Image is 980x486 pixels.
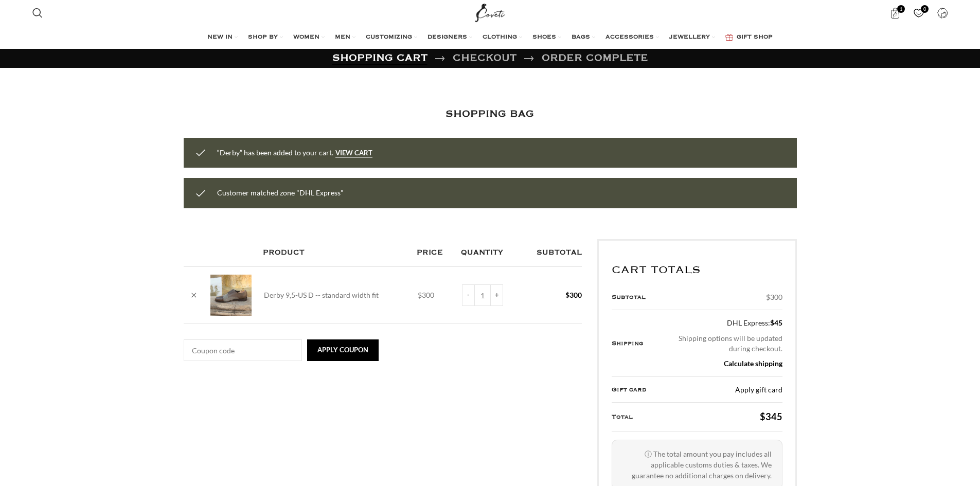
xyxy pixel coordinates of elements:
span: $ [766,293,770,301]
span: NEW IN [207,33,233,42]
span: SHOES [532,33,556,42]
div: “Derby” has been added to your cart. [184,138,797,168]
span: Order complete [542,49,648,67]
a: Remove Derby 9,5-US D -- standard width fit from cart [186,287,202,303]
a: ACCESSORIES [605,27,659,48]
th: Gift card [612,376,662,403]
a: GIFT SHOP [725,27,773,48]
bdi: 300 [766,293,782,301]
h1: SHOPPING BAG [446,106,534,122]
th: Subtotal [612,284,662,310]
span: GIFT SHOP [737,33,773,42]
h2: Cart totals [612,264,782,277]
a: MEN [335,27,355,48]
input: + [490,284,503,306]
span: ACCESSORIES [605,33,654,42]
span: MEN [335,33,350,42]
th: Subtotal [521,239,582,266]
span: 0 [921,5,929,13]
img: GiftBag [725,34,733,41]
a: 0 [908,3,929,23]
img: 2969_thumb.jpg [210,275,252,316]
p: Shipping options will be updated during checkout. [668,333,782,353]
span: $ [770,318,774,327]
span: Checkout [453,55,516,62]
a: Site logo [473,8,507,16]
span: Shopping cart [332,55,427,62]
span: $ [760,411,765,422]
a: CUSTOMIZING [366,27,417,48]
th: Price [412,239,456,266]
div: Customer matched zone "DHL Express" [184,178,797,208]
a: DESIGNERS [427,27,472,48]
bdi: 300 [418,291,434,299]
input: Coupon code [184,339,302,361]
th: Quantity [456,239,521,266]
label: DHL Express: [668,318,782,328]
a: Shopping cart [332,49,427,67]
span: BAGS [572,33,590,42]
bdi: 345 [760,411,782,422]
a: JEWELLERY [669,27,715,48]
a: CLOTHING [483,27,522,48]
a: Apply gift card [735,385,782,395]
a: Calculate shipping [724,359,782,368]
a: BAGS [572,27,595,48]
span: 1 [897,5,905,13]
button: Apply coupon [307,339,379,361]
td: Derby 9,5-US D -- standard width fit [258,266,412,324]
div: My Wishlist [908,3,929,23]
a: 1 [884,3,905,23]
th: Total [612,403,662,431]
a: Checkout [453,49,516,67]
a: View cart [335,149,372,158]
th: Product [258,239,412,266]
a: Search [27,3,48,23]
input: Product quantity [475,284,490,306]
bdi: 300 [565,291,582,299]
span: $ [418,291,422,299]
a: WOMEN [293,27,325,48]
bdi: 45 [770,318,782,327]
span: DESIGNERS [427,33,467,42]
span: CLOTHING [483,33,517,42]
a: SHOP BY [248,27,283,48]
input: - [462,284,475,306]
span: CUSTOMIZING [366,33,412,42]
span: WOMEN [293,33,319,42]
div: Main navigation [27,27,953,48]
span: $ [565,291,569,299]
a: SHOES [532,27,561,48]
a: NEW IN [207,27,238,48]
span: SHOP BY [248,33,278,42]
th: Shipping [612,310,662,376]
span: JEWELLERY [669,33,710,42]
